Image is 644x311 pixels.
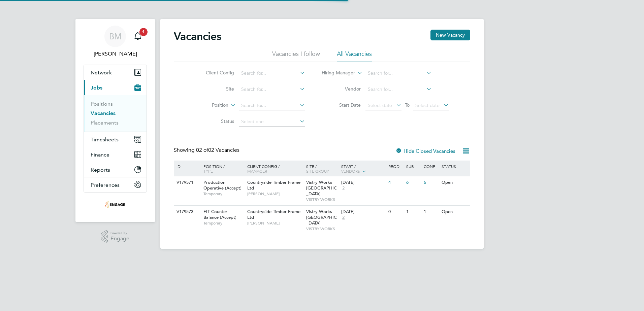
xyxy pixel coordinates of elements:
[84,50,147,58] span: Bozena Mazur
[84,95,147,132] div: Jobs
[105,199,125,210] img: acceptrec-logo-retina.png
[405,161,422,172] div: Sub
[196,147,239,153] span: 02 Vacancies
[101,230,130,243] a: Powered byEngage
[110,230,129,236] span: Powered by
[175,161,198,172] div: ID
[405,206,422,218] div: 1
[84,80,147,95] button: Jobs
[341,185,346,191] span: 2
[306,209,337,226] span: Vistry Works [GEOGRAPHIC_DATA]
[195,86,234,92] label: Site
[316,70,355,76] label: Hiring Manager
[387,161,404,172] div: Reqd
[247,220,303,226] span: [PERSON_NAME]
[174,30,221,43] h2: Vacancies
[190,102,228,109] label: Position
[198,161,246,177] div: Position /
[341,180,385,185] div: [DATE]
[247,209,300,220] span: Countryside Timber Frame Ltd
[247,191,303,197] span: [PERSON_NAME]
[203,168,213,174] span: Type
[340,161,387,177] div: Start /
[322,102,361,108] label: Start Date
[422,206,440,218] div: 1
[75,19,155,222] nav: Main navigation
[341,209,385,215] div: [DATE]
[422,176,440,189] div: 6
[368,102,392,108] span: Select date
[395,148,455,154] label: Hide Closed Vacancies
[306,179,337,197] span: Vistry Works [GEOGRAPHIC_DATA]
[337,50,372,62] li: All Vacancies
[203,209,236,220] span: FLT Counter Balance (Accept)
[91,136,119,143] span: Timesheets
[239,85,305,94] input: Search for...
[203,191,244,197] span: Temporary
[84,177,147,192] button: Preferences
[341,168,360,174] span: Vendors
[341,215,346,220] span: 2
[247,168,267,174] span: Manager
[110,236,129,242] span: Engage
[387,176,404,189] div: 4
[203,220,244,226] span: Temporary
[246,161,304,177] div: Client Config /
[91,84,102,91] span: Jobs
[272,50,320,62] li: Vacancies I follow
[84,26,147,58] a: BM[PERSON_NAME]
[304,161,340,177] div: Site /
[306,168,329,174] span: Site Group
[306,226,338,232] span: VISTRY WORKS
[84,162,147,177] button: Reports
[175,176,198,189] div: V179571
[387,206,404,218] div: 0
[175,206,198,218] div: V179573
[365,85,432,94] input: Search for...
[306,197,338,202] span: VISTRY WORKS
[91,69,112,76] span: Network
[365,69,432,78] input: Search for...
[403,101,412,109] span: To
[430,30,470,40] button: New Vacancy
[405,176,422,189] div: 6
[174,147,241,154] div: Showing
[84,65,147,80] button: Network
[440,161,469,172] div: Status
[131,26,144,47] a: 1
[440,206,469,218] div: Open
[239,101,305,110] input: Search for...
[109,32,122,41] span: BM
[91,182,120,188] span: Preferences
[91,110,116,116] a: Vacancies
[84,199,147,210] a: Go to home page
[139,28,148,36] span: 1
[322,86,361,92] label: Vendor
[84,132,147,147] button: Timesheets
[195,70,234,76] label: Client Config
[203,179,241,191] span: Production Operative (Accept)
[91,119,119,126] a: Placements
[440,176,469,189] div: Open
[415,102,440,108] span: Select date
[195,118,234,124] label: Status
[247,179,300,191] span: Countryside Timber Frame Ltd
[239,69,305,78] input: Search for...
[91,167,110,173] span: Reports
[196,147,208,153] span: 02 of
[91,151,109,158] span: Finance
[84,147,147,162] button: Finance
[422,161,440,172] div: Conf
[91,101,113,107] a: Positions
[239,117,305,127] input: Select one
